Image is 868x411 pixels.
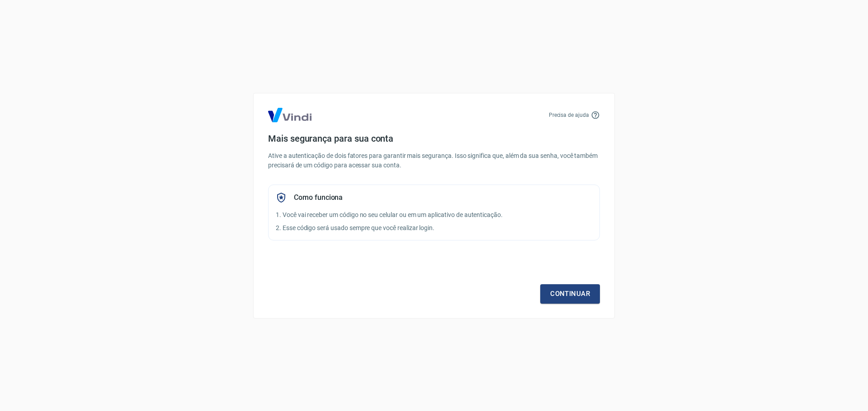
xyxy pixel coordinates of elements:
a: Continuar [540,284,600,303]
h5: Como funciona [294,193,343,202]
p: 1. Você vai receber um código no seu celular ou em um aplicativo de autenticação. [276,210,592,220]
p: 2. Esse código será usado sempre que você realizar login. [276,223,592,233]
p: Ative a autenticação de dois fatores para garantir mais segurança. Isso significa que, além da su... [268,151,600,170]
img: Logo Vind [268,108,311,122]
p: Precisa de ajuda [549,111,589,119]
h4: Mais segurança para sua conta [268,133,600,144]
